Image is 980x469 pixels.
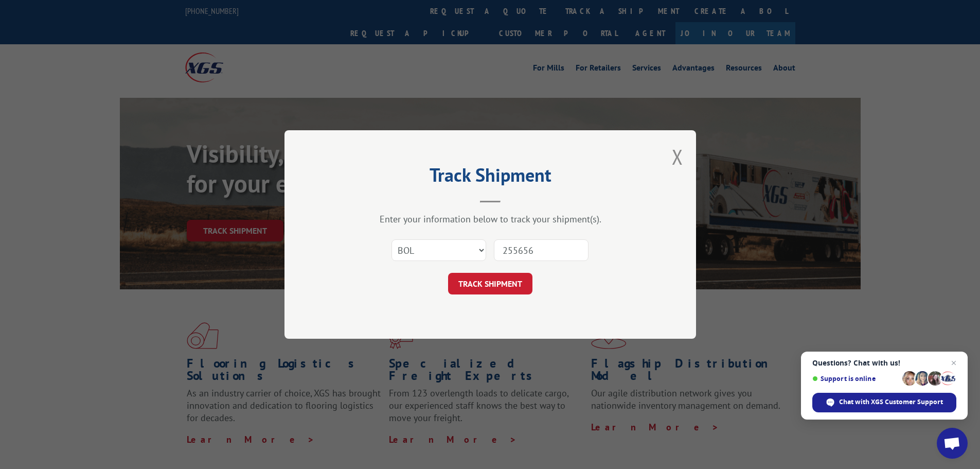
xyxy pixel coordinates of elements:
div: Chat with XGS Customer Support [812,393,956,412]
div: Enter your information below to track your shipment(s). [336,213,645,225]
span: Chat with XGS Customer Support [839,397,943,407]
span: Questions? Chat with us! [812,359,956,367]
span: Close chat [948,357,960,369]
div: Open chat [937,428,968,459]
button: Close modal [672,143,683,170]
h2: Track Shipment [336,168,645,187]
span: Support is online [812,375,899,383]
button: TRACK SHIPMENT [448,273,532,294]
input: Number(s) [494,239,589,261]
